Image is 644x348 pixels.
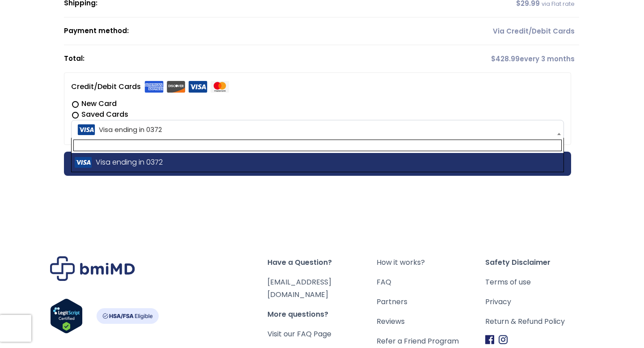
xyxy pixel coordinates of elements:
a: Refer a Friend Program [377,335,485,348]
label: New Card [71,98,564,109]
img: visa.svg [188,81,208,93]
span: Visa ending in 0372 [71,120,564,140]
span: 428.99 [491,54,520,64]
a: Visit our FAQ Page [267,329,331,339]
td: every 3 months [385,45,580,72]
span: Safety Disclaimer [485,256,594,269]
label: Saved Cards [71,109,564,120]
td: Via Credit/Debit Cards [385,17,580,45]
a: [EMAIL_ADDRESS][DOMAIN_NAME] [267,277,331,300]
img: discover.svg [166,81,186,93]
th: Payment method: [64,17,385,45]
span: Visa ending in 0372 [74,120,562,139]
img: Verify Approval for www.bmimd.com [50,298,83,334]
img: amex.svg [144,81,164,93]
a: Verify LegitScript Approval for www.bmimd.com [50,298,83,338]
li: Visa ending in 0372 [72,153,564,172]
span: More questions? [267,308,376,321]
label: Credit/Debit Cards [71,80,229,94]
span: Have a Question? [267,256,376,269]
a: Terms of use [485,276,594,289]
img: Facebook [485,335,494,344]
a: How it works? [377,256,485,269]
span: $ [491,54,496,64]
img: Instagram [499,335,508,344]
img: Brand Logo [50,256,135,281]
a: FAQ [377,276,485,289]
a: Partners [377,296,485,308]
a: Privacy [485,296,594,308]
img: HSA-FSA [96,308,159,324]
iframe: Sign Up via Text for Offers [7,314,108,341]
a: Reviews [377,315,485,328]
th: Total: [64,45,385,72]
a: Return & Refund Policy [485,315,594,328]
img: mastercard.svg [210,81,229,93]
